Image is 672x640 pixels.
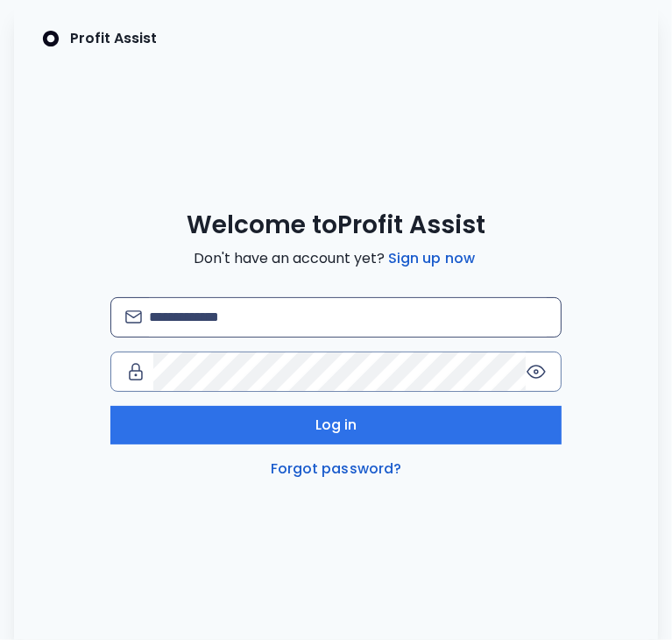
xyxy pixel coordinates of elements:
[110,406,562,444] button: Log in
[125,310,142,324] img: email
[194,248,478,269] span: Don't have an account yet?
[315,415,357,436] span: Log in
[70,28,157,49] p: Profit Assist
[42,28,60,49] img: SpotOn Logo
[385,248,478,269] a: Sign up now
[267,459,406,480] a: Forgot password?
[187,210,485,241] span: Welcome to Profit Assist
